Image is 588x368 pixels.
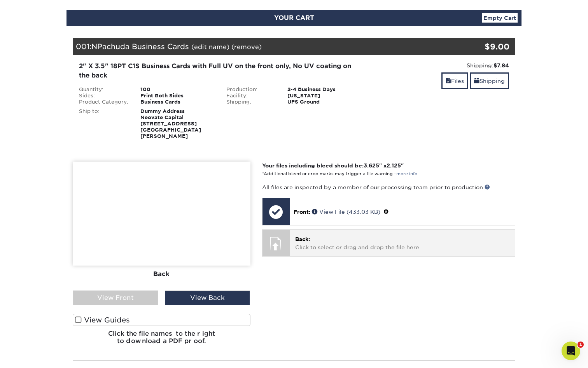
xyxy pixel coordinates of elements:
label: View Guides [73,314,250,326]
div: 2-4 Business Days [282,86,367,93]
a: Files [441,72,468,89]
div: [US_STATE] [282,93,367,99]
div: 001: [73,38,441,55]
div: Facility: [220,93,282,99]
div: 2" X 3.5" 18PT C1S Business Cards with Full UV on the front only, No UV coating on the back [79,62,362,80]
iframe: Intercom live chat [562,342,580,360]
span: files [446,78,451,84]
span: 3.625 [364,162,379,169]
p: All files are inspected by a member of our processing team prior to production. [262,183,515,191]
div: Production: [220,86,282,93]
span: 2.125 [387,162,401,169]
iframe: Google Customer Reviews [2,344,66,365]
a: (edit name) [191,43,229,51]
div: View Front [73,291,158,305]
strong: Dummy Address Neovate Capital [STREET_ADDRESS] [GEOGRAPHIC_DATA][PERSON_NAME] [140,108,201,139]
div: Product Category: [73,99,135,105]
strong: $7.84 [493,62,509,69]
div: Business Cards [135,99,220,105]
div: View Back [165,291,250,305]
div: 100 [135,86,220,93]
a: Empty Cart [482,13,518,23]
p: Click to select or drag and drop the file here. [295,235,509,251]
div: Ship to: [73,108,135,139]
span: YOUR CART [274,14,314,21]
span: shipping [474,78,479,84]
strong: Your files including bleed should be: " x " [262,162,404,169]
div: Back [73,266,250,283]
span: Back: [295,236,310,242]
a: more info [396,171,417,176]
span: Front: [294,209,310,215]
a: (remove) [231,43,262,51]
span: 1 [577,342,584,348]
div: UPS Ground [282,99,367,105]
div: $9.00 [441,41,509,53]
div: Print Both Sides [135,93,220,99]
a: Shipping [470,72,509,89]
small: *Additional bleed or crop marks may trigger a file warning – [262,171,417,176]
h6: Click the file names to the right to download a PDF proof. [73,330,250,351]
div: Sides: [73,93,135,99]
div: Shipping: [220,99,282,105]
a: View File (433.03 KB) [312,209,380,215]
div: Quantity: [73,86,135,93]
div: Shipping: [373,62,509,69]
span: NPachuda Business Cards [91,42,189,51]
